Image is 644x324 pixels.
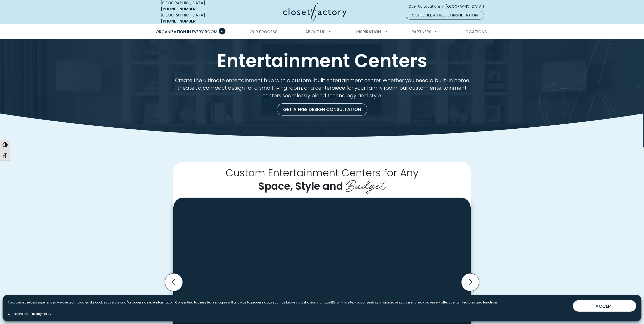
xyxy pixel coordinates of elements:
[160,51,485,70] h1: Entertainment Centers
[161,18,198,24] a: [PHONE_NUMBER]
[411,29,431,35] span: Partners
[161,6,198,12] a: [PHONE_NUMBER]
[163,271,185,293] button: Previous slide
[406,11,484,20] a: Schedule a Free Consultation
[277,103,367,116] a: Get a Free Design Consultation
[8,312,28,316] a: Cookie Policy
[258,179,343,193] span: Space, Style and
[356,29,381,35] span: Inspiration
[225,166,419,180] span: Custom Entertainment Centers for Any
[305,29,325,35] span: About Us
[408,2,488,11] a: Over 60 Locations in [GEOGRAPHIC_DATA]!
[161,12,234,24] div: [GEOGRAPHIC_DATA]
[152,25,492,39] nav: Primary Menu
[31,312,51,316] a: Privacy Policy
[250,29,278,35] span: Our Process
[464,29,487,35] span: Locations
[408,4,488,9] span: Over 60 Locations in [GEOGRAPHIC_DATA]!
[8,300,498,305] p: To provide the best experiences, we use technologies like cookies to store and/or access device i...
[173,77,471,99] p: Create the ultimate entertainment hub with a custom-built entertainment center. Whether you need ...
[573,300,636,312] button: ACCEPT
[459,271,481,293] button: Next slide
[283,3,347,22] img: Closet Factory Logo
[346,174,386,194] span: Budget
[156,29,217,35] span: Organization in Every Room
